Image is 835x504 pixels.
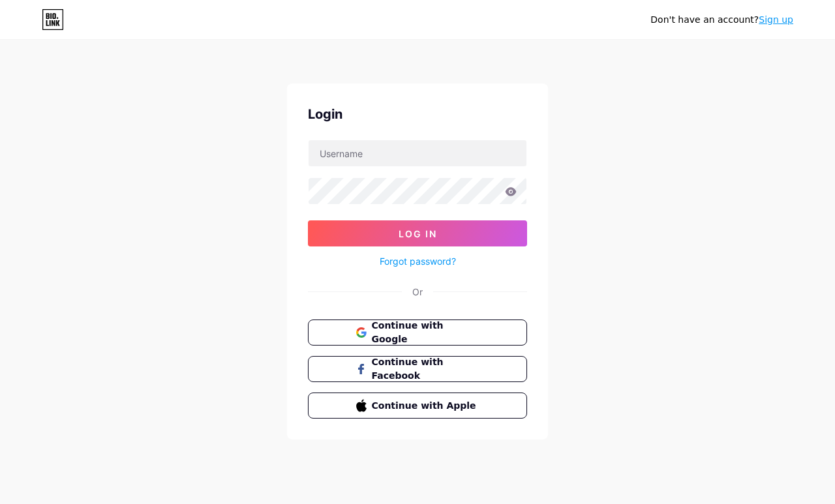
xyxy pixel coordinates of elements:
[308,104,527,124] div: Login
[380,254,456,268] a: Forgot password?
[372,399,479,413] span: Continue with Apple
[309,140,526,166] input: Username
[412,285,423,299] div: Or
[372,355,479,383] span: Continue with Facebook
[372,319,479,346] span: Continue with Google
[650,13,793,27] div: Don't have an account?
[399,228,437,239] span: Log In
[759,14,793,25] a: Sign up
[308,319,527,346] button: Continue with Google
[308,220,527,246] button: Log In
[308,356,527,382] button: Continue with Facebook
[308,393,527,419] button: Continue with Apple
